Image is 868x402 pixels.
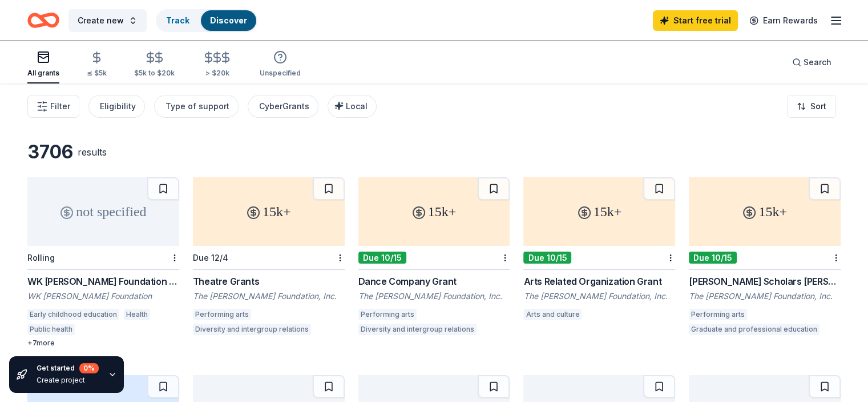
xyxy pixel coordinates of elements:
button: Type of support [154,95,239,118]
a: 15k+Due 10/15Dance Company GrantThe [PERSON_NAME] Foundation, Inc.Performing artsDiversity and in... [358,177,510,339]
button: Search [783,51,841,74]
button: CyberGrants [248,95,318,118]
div: Rolling [27,253,55,262]
div: Dance Company Grant [358,274,510,288]
div: 15k+ [689,177,841,246]
button: > $20k [202,46,232,83]
div: Due 10/15 [358,252,406,264]
a: Home [27,7,59,34]
div: Performing arts [689,309,747,320]
button: ≤ $5k [87,46,107,83]
div: Theatre Grants [193,274,345,288]
div: The [PERSON_NAME] Foundation, Inc. [358,290,510,302]
span: Filter [50,99,70,113]
div: Arts Related Organization Grant [523,274,675,288]
div: WK [PERSON_NAME] Foundation Grant [27,274,179,288]
div: Due 10/15 [523,252,571,264]
div: $5k to $20k [134,69,175,78]
div: > $20k [202,69,232,78]
div: 0 % [79,363,99,373]
div: Performing arts [193,309,251,320]
div: ≤ $5k [87,69,107,78]
div: + 7 more [27,339,179,348]
div: Early childhood education [27,309,119,320]
div: Diversity and intergroup relations [358,324,477,335]
a: Start free trial [653,10,738,31]
span: Sort [810,99,826,113]
div: Public health [27,324,75,335]
button: Unspecified [260,46,301,83]
div: All grants [27,69,59,78]
div: The [PERSON_NAME] Foundation, Inc. [193,290,345,302]
div: Graduate and professional education [689,324,819,335]
button: Sort [787,95,836,118]
div: CyberGrants [259,99,309,113]
div: 15k+ [358,177,510,246]
div: Arts and culture [523,309,582,320]
a: 15k+Due 12/4Theatre GrantsThe [PERSON_NAME] Foundation, Inc.Performing artsDiversity and intergro... [193,177,345,339]
a: 15k+Due 10/15Arts Related Organization GrantThe [PERSON_NAME] Foundation, Inc.Arts and culture [523,177,675,324]
button: Filter [27,95,79,118]
span: Local [346,101,368,111]
button: Create new [68,9,147,32]
div: Diversity and intergroup relations [193,324,311,335]
button: All grants [27,46,59,83]
div: [PERSON_NAME] Scholars [PERSON_NAME] [689,274,841,288]
div: Create project [37,376,99,385]
div: Get started [37,363,99,373]
div: 3706 [27,141,73,164]
div: The [PERSON_NAME] Foundation, Inc. [523,290,675,302]
div: Unspecified [260,69,301,78]
div: results [78,145,107,159]
button: Eligibility [88,95,145,118]
div: Health [124,309,150,320]
span: Search [804,55,831,69]
div: Due 10/15 [689,252,737,264]
a: 15k+Due 10/15[PERSON_NAME] Scholars [PERSON_NAME]The [PERSON_NAME] Foundation, Inc.Performing art... [689,177,841,339]
div: Eligibility [100,99,136,113]
a: Discover [210,15,247,25]
span: Create new [78,14,124,27]
button: TrackDiscover [156,9,257,32]
div: 15k+ [193,177,345,246]
button: $5k to $20k [134,46,175,83]
div: WK [PERSON_NAME] Foundation [27,290,179,302]
a: not specifiedRollingWK [PERSON_NAME] Foundation GrantWK [PERSON_NAME] FoundationEarly childhood e... [27,177,179,348]
div: The [PERSON_NAME] Foundation, Inc. [689,290,841,302]
button: Local [328,95,377,118]
a: Track [166,15,189,25]
div: Performing arts [358,309,417,320]
div: not specified [27,177,179,246]
div: Type of support [165,99,229,113]
div: Due 12/4 [193,253,228,262]
a: Earn Rewards [742,10,825,31]
div: 15k+ [523,177,675,246]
